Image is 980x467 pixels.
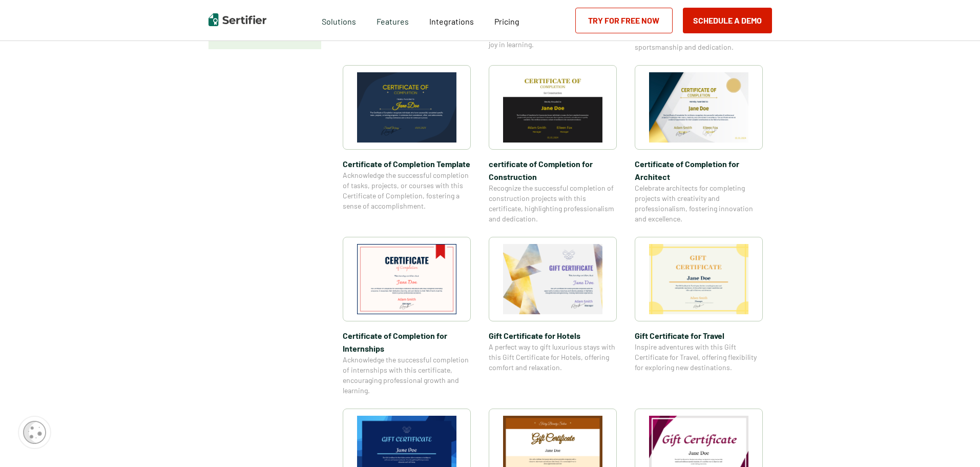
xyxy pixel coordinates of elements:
[635,237,763,396] a: Gift Certificate​ for TravelGift Certificate​ for TravelInspire adventures with this Gift Certifi...
[343,170,471,211] span: Acknowledge the successful completion of tasks, projects, or courses with this Certificate of Com...
[489,157,617,183] span: certificate of Completion for Construction
[635,342,763,373] span: Inspire adventures with this Gift Certificate for Travel, offering flexibility for exploring new ...
[494,16,519,26] span: Pricing
[322,14,356,27] span: Solutions
[357,244,456,314] img: Certificate of Completion​ for Internships
[635,183,763,224] span: Celebrate architects for completing projects with creativity and professionalism, fostering innov...
[649,72,748,143] img: Certificate of Completion​ for Architect
[635,65,763,224] a: Certificate of Completion​ for ArchitectCertificate of Completion​ for ArchitectCelebrate archite...
[929,418,980,467] iframe: Chat Widget
[489,342,617,373] span: A perfect way to gift luxurious stays with this Gift Certificate for Hotels, offering comfort and...
[575,8,673,33] a: Try for Free Now
[343,355,471,396] span: Acknowledge the successful completion of internships with this certificate, encouraging professio...
[343,65,471,224] a: Certificate of Completion TemplateCertificate of Completion TemplateAcknowledge the successful co...
[489,329,617,342] span: Gift Certificate​ for Hotels
[503,72,602,143] img: certificate of Completion for Construction
[635,157,763,183] span: Certificate of Completion​ for Architect
[494,14,519,27] a: Pricing
[429,16,474,26] span: Integrations
[503,244,602,314] img: Gift Certificate​ for Hotels
[377,14,409,27] span: Features
[343,237,471,396] a: Certificate of Completion​ for InternshipsCertificate of Completion​ for InternshipsAcknowledge t...
[343,157,471,170] span: Certificate of Completion Template
[489,65,617,224] a: certificate of Completion for Constructioncertificate of Completion for ConstructionRecognize the...
[343,329,471,355] span: Certificate of Completion​ for Internships
[649,244,748,314] img: Gift Certificate​ for Travel
[357,72,456,143] img: Certificate of Completion Template
[429,14,474,27] a: Integrations
[635,329,763,342] span: Gift Certificate​ for Travel
[489,237,617,396] a: Gift Certificate​ for HotelsGift Certificate​ for HotelsA perfect way to gift luxurious stays wit...
[23,421,46,444] img: Cookie Popup Icon
[683,8,772,33] button: Schedule a Demo
[208,13,266,26] img: Sertifier | Digital Credentialing Platform
[489,183,617,224] span: Recognize the successful completion of construction projects with this certificate, highlighting ...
